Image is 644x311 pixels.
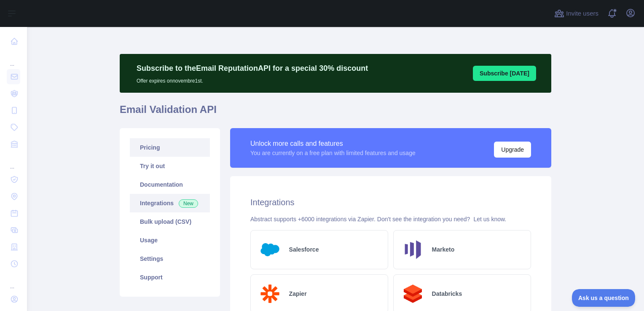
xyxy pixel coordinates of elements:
p: Offer expires on novembre 1st. [137,74,368,84]
a: Pricing [130,138,210,157]
iframe: Toggle Customer Support [572,289,636,307]
button: Let us know. [473,215,506,223]
button: Upgrade [494,142,531,158]
div: ... [7,273,20,290]
div: ... [7,51,20,67]
a: Integrations New [130,194,210,212]
div: Abstract supports +6000 integrations via Zapier. Don't see the integration you need? [250,215,531,223]
img: Logo [258,282,282,306]
img: Logo [400,282,425,306]
a: Support [130,268,210,287]
button: Subscribe [DATE] [473,66,536,81]
div: ... [7,153,20,170]
h2: Integrations [250,196,531,208]
img: Logo [258,237,282,262]
button: Invite users [553,7,600,20]
h2: Zapier [289,290,307,298]
h1: Email Validation API [120,103,551,123]
a: Bulk upload (CSV) [130,212,210,231]
div: You are currently on a free plan with limited features and usage [250,149,416,157]
h2: Databricks [432,290,462,298]
div: Unlock more calls and features [250,139,416,149]
a: Documentation [130,175,210,194]
img: Logo [400,237,425,262]
a: Try it out [130,157,210,175]
p: Subscribe to the Email Reputation API for a special 30 % discount [137,62,368,74]
h2: Marketo [432,245,455,254]
h2: Salesforce [289,245,319,254]
a: Settings [130,249,210,268]
span: Invite users [566,9,598,19]
span: New [179,199,198,208]
a: Usage [130,231,210,249]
